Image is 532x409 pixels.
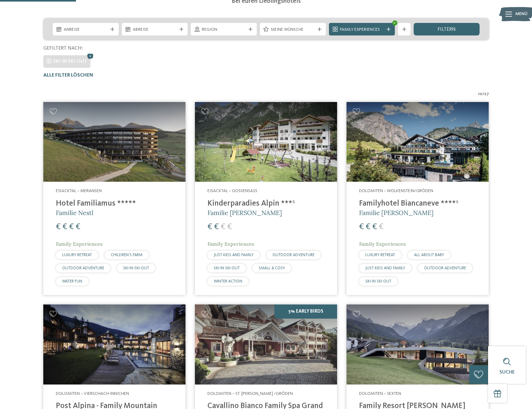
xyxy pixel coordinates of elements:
[195,102,337,295] a: Familienhotels gesucht? Hier findet ihr die besten! Eisacktal – Gossensass Kinderparadies Alpin *...
[214,279,242,283] span: WINTER ACTION
[482,91,484,97] span: /
[499,370,515,375] span: Suche
[365,253,395,257] span: LUXURY RETREAT
[56,189,102,193] span: Eisacktal – Meransen
[43,102,185,295] a: Familienhotels gesucht? Hier findet ihr die besten! Eisacktal – Meransen Hotel Familiamus ***** F...
[207,209,282,217] span: Familie [PERSON_NAME]
[272,253,314,257] span: OUTDOOR ADVENTURE
[195,304,337,385] img: Family Spa Grand Hotel Cavallino Bianco ****ˢ
[133,27,177,33] span: Abreise
[372,223,377,231] span: €
[62,279,82,283] span: WATER FUN
[347,102,489,295] a: Familienhotels gesucht? Hier findet ihr die besten! Dolomiten – Wolkenstein/Gröden Familyhotel Bi...
[424,266,466,270] span: OUTDOOR ADVENTURE
[62,266,104,270] span: OUTDOOR ADVENTURE
[359,241,406,247] span: Family Experiences
[56,391,129,396] span: Dolomiten – Vierschach-Innichen
[359,209,433,217] span: Familie [PERSON_NAME]
[214,266,240,270] span: SKI-IN SKI-OUT
[202,27,246,33] span: Region
[76,223,80,231] span: €
[359,199,476,208] h4: Familyhotel Biancaneve ****ˢ
[53,59,87,64] span: SKI-IN SKI-OUT
[56,241,103,247] span: Family Experiences
[195,102,337,182] img: Kinderparadies Alpin ***ˢ
[214,223,219,231] span: €
[207,391,293,396] span: Dolomiten – St. [PERSON_NAME] /Gröden
[438,27,456,32] span: filtern
[64,27,108,33] span: Anreise
[271,27,315,33] span: Meine Wünsche
[365,279,391,283] span: SKI-IN SKI-OUT
[227,223,232,231] span: €
[478,91,482,97] span: 10
[56,209,93,217] span: Familie Nestl
[484,91,489,97] span: 27
[43,46,83,51] span: Gefiltert nach:
[123,266,149,270] span: SKI-IN SKI-OUT
[359,189,433,193] span: Dolomiten – Wolkenstein/Gröden
[359,223,364,231] span: €
[221,223,225,231] span: €
[62,253,92,257] span: LUXURY RETREAT
[259,266,285,270] span: SMALL & COSY
[207,223,212,231] span: €
[366,223,370,231] span: €
[207,241,254,247] span: Family Experiences
[365,266,405,270] span: JUST KIDS AND FAMILY
[379,223,384,231] span: €
[347,102,489,182] img: Familienhotels gesucht? Hier findet ihr die besten!
[62,223,67,231] span: €
[347,304,489,385] img: Family Resort Rainer ****ˢ
[414,253,444,257] span: ALL ABOUT BABY
[43,304,185,385] img: Post Alpina - Family Mountain Chalets ****ˢ
[111,253,142,257] span: CHILDREN’S FARM
[56,223,61,231] span: €
[359,391,401,396] span: Dolomiten – Sexten
[207,189,257,193] span: Eisacktal – Gossensass
[43,73,93,78] span: Alle Filter löschen
[340,27,384,33] span: Family Experiences
[43,102,185,182] img: Familienhotels gesucht? Hier findet ihr die besten!
[207,199,325,208] h4: Kinderparadies Alpin ***ˢ
[214,253,254,257] span: JUST KIDS AND FAMILY
[69,223,74,231] span: €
